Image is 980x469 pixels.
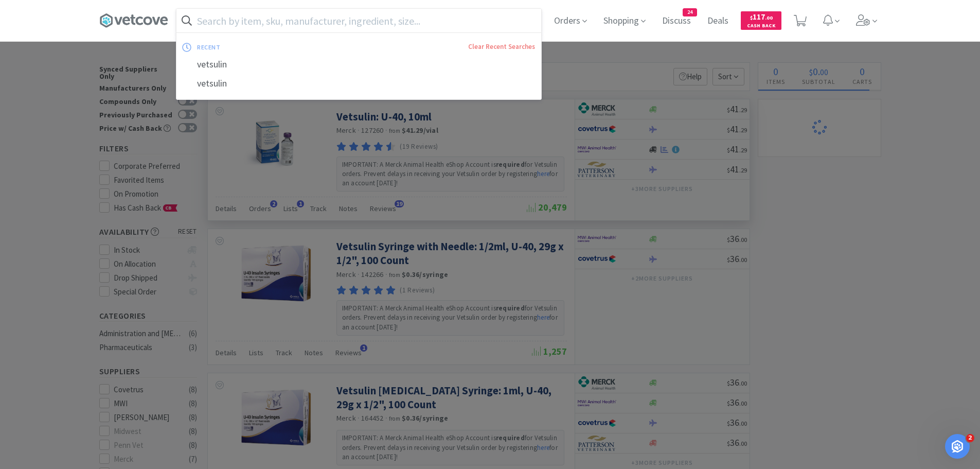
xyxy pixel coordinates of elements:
[468,42,535,51] a: Clear Recent Searches
[750,12,773,22] span: 117
[658,16,695,26] a: Discuss24
[176,74,541,93] div: vetsulin
[197,39,344,55] div: recent
[765,14,773,21] span: . 00
[176,9,541,32] input: Search by item, sku, manufacturer, ingredient, size...
[703,16,733,26] a: Deals
[966,434,974,442] span: 2
[747,23,775,30] span: Cash Back
[176,55,541,74] div: vetsulin
[683,9,697,16] span: 24
[750,14,753,21] span: $
[945,434,970,459] iframe: Intercom live chat
[741,7,781,34] a: $117.00Cash Back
